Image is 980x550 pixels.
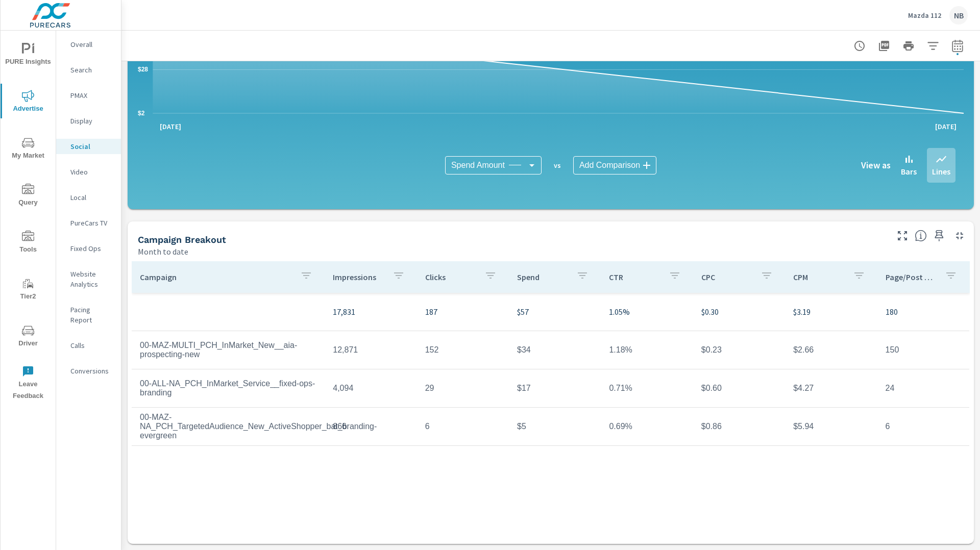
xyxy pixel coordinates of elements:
[1,31,56,406] div: nav menu
[894,228,911,244] button: Make Fullscreen
[138,234,226,245] h5: Campaign Breakout
[517,272,568,282] p: Spend
[509,414,601,439] td: $5
[325,337,416,363] td: 12,871
[138,245,188,258] p: Month to date
[886,272,937,282] p: Page/Post Action
[932,165,950,178] p: Lines
[56,62,121,78] div: Search
[701,306,777,318] p: $0.30
[70,141,113,152] p: Social
[56,190,121,205] div: Local
[70,340,113,351] p: Calls
[70,218,113,228] p: PureCars TV
[4,137,53,162] span: My Market
[609,272,660,282] p: CTR
[70,90,113,101] p: PMAX
[785,414,877,439] td: $5.94
[70,305,113,325] p: Pacing Report
[877,414,969,439] td: 6
[70,243,113,254] p: Fixed Ops
[4,365,53,402] span: Leave Feedback
[573,156,656,174] div: Add Comparison
[898,36,919,56] button: Print Report
[877,376,969,401] td: 24
[70,192,113,203] p: Local
[877,337,969,363] td: 150
[138,110,145,117] text: $2
[915,230,927,242] span: This is a summary of Social performance results by campaign. Each column can be sorted.
[693,337,785,363] td: $0.23
[4,231,53,256] span: Tools
[56,37,121,52] div: Overall
[132,371,325,406] td: 00-ALL-NA_PCH_InMarket_Service__fixed-ops-branding
[947,36,968,56] button: Select Date Range
[701,272,752,282] p: CPC
[451,160,505,170] span: Spend Amount
[517,306,593,318] p: $57
[931,228,947,244] span: Save this to your personalized report
[908,11,941,20] p: Mazda 112
[325,376,416,401] td: 4,094
[325,414,416,439] td: 866
[70,366,113,376] p: Conversions
[4,90,53,115] span: Advertise
[874,36,894,56] button: "Export Report to PDF"
[928,121,964,132] p: [DATE]
[70,269,113,289] p: Website Analytics
[153,121,188,132] p: [DATE]
[785,376,877,401] td: $4.27
[4,278,53,303] span: Tier2
[445,156,542,174] div: Spend Amount
[601,414,693,439] td: 0.69%
[132,405,325,448] td: 00-MAZ-NA_PCH_TargetedAudience_New_ActiveShopper_bat_branding-evergreen
[609,306,684,318] p: 1.05%
[4,184,53,209] span: Query
[56,302,121,328] div: Pacing Report
[425,272,476,282] p: Clicks
[56,241,121,256] div: Fixed Ops
[417,414,509,439] td: 6
[140,272,292,282] p: Campaign
[901,165,917,178] p: Bars
[542,161,573,170] p: vs
[949,6,968,24] div: NB
[56,338,121,353] div: Calls
[509,337,601,363] td: $34
[333,306,408,318] p: 17,831
[923,36,943,56] button: Apply Filters
[70,116,113,126] p: Display
[4,324,53,349] span: Driver
[785,337,877,363] td: $2.66
[56,363,121,379] div: Conversions
[56,88,121,103] div: PMAX
[793,306,869,318] p: $3.19
[509,376,601,401] td: $17
[417,337,509,363] td: 152
[693,376,785,401] td: $0.60
[951,228,968,244] button: Minimize Widget
[70,39,113,49] p: Overall
[601,376,693,401] td: 0.71%
[693,414,785,439] td: $0.86
[56,215,121,231] div: PureCars TV
[793,272,844,282] p: CPM
[886,306,961,318] p: 180
[861,160,891,170] h6: View as
[601,337,693,363] td: 1.18%
[579,160,640,170] span: Add Comparison
[138,66,148,73] text: $28
[333,272,384,282] p: Impressions
[70,65,113,75] p: Search
[132,333,325,367] td: 00-MAZ-MULTI_PCH_InMarket_New__aia-prospecting-new
[56,164,121,180] div: Video
[417,376,509,401] td: 29
[4,43,53,68] span: PURE Insights
[56,139,121,154] div: Social
[70,167,113,177] p: Video
[56,266,121,292] div: Website Analytics
[56,113,121,129] div: Display
[425,306,501,318] p: 187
